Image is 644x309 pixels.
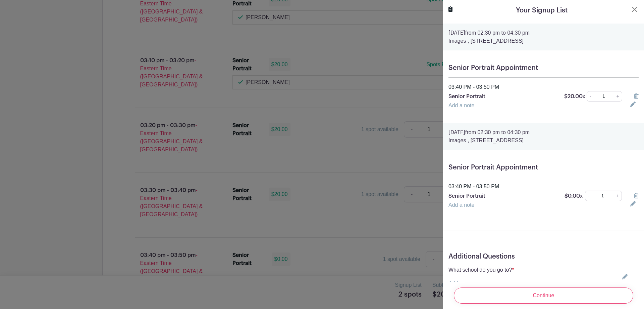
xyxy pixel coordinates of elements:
p: $20.00 [564,92,585,101]
a: + [614,91,622,102]
h5: Your Signup List [516,5,568,15]
p: What school do you go to? [448,266,514,274]
strong: [DATE] [448,30,465,36]
button: Close [631,5,639,13]
p: from 02:30 pm to 04:30 pm [448,29,639,37]
span: x [583,93,585,99]
strong: [DATE] [448,130,465,135]
h5: Senior Portrait Appointment [448,64,639,72]
p: Images , [STREET_ADDRESS] [448,137,639,145]
a: Add a note [448,202,474,208]
p: Senior Portrait [448,92,556,101]
p: $0.00 [565,192,583,200]
div: 03:40 PM - 03:50 PM [444,83,643,91]
input: Continue [454,287,633,304]
h5: Senior Portrait Appointment [448,163,639,171]
a: Add a note [448,103,474,108]
p: Senior Portrait [448,192,556,200]
a: Add an answer [448,280,484,286]
a: - [585,191,592,201]
h5: Additional Questions [448,253,639,261]
a: - [587,91,594,102]
p: from 02:30 pm to 04:30 pm [448,128,639,137]
div: 03:40 PM - 03:50 PM [444,183,643,191]
p: Images , [STREET_ADDRESS] [448,37,639,45]
span: x [580,193,583,199]
a: + [613,191,622,201]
